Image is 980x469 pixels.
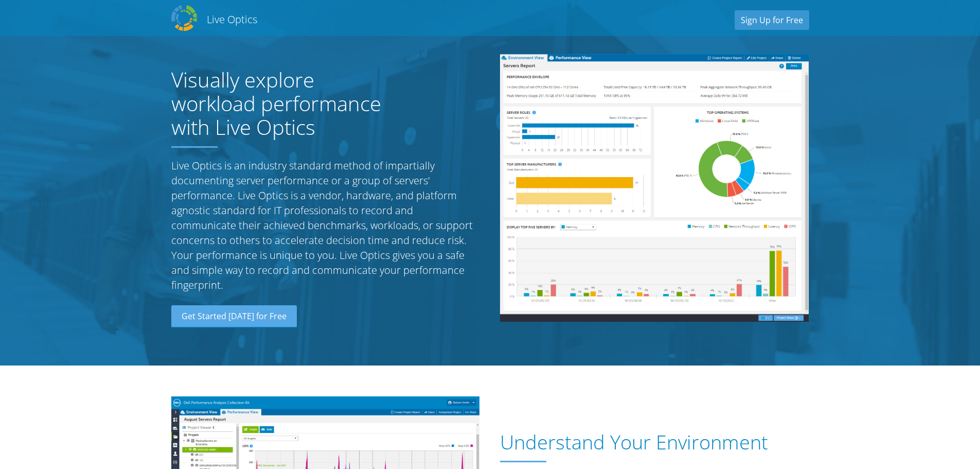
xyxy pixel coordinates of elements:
[171,158,480,292] p: Live Optics is an industry standard method of impartially documenting server performance or a gro...
[207,12,257,26] h2: Live Optics
[500,431,804,454] h1: Understand Your Environment
[735,10,809,30] a: Sign Up for Free
[500,54,809,322] img: Server Report
[171,305,297,328] a: Get Started [DATE] for Free
[171,5,197,31] img: Dell Dpack
[171,68,403,139] h1: Visually explore workload performance with Live Optics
